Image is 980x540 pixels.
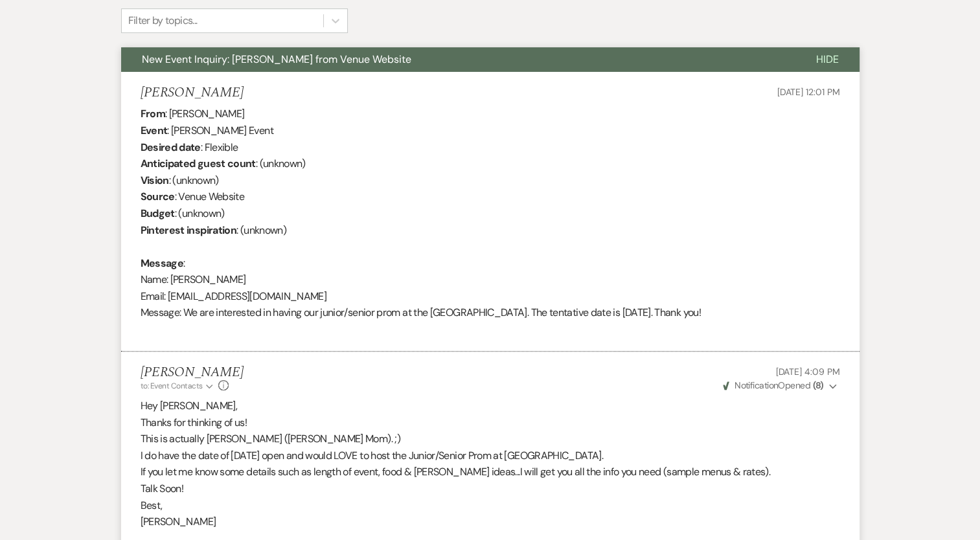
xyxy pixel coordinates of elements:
p: Thanks for thinking of us! [141,414,840,431]
span: Hide [816,52,839,66]
span: to: Event Contacts [141,381,203,391]
div: : [PERSON_NAME] : [PERSON_NAME] Event : Flexible : (unknown) : (unknown) : Venue Website : (unkno... [141,106,840,337]
span: Notification [735,379,778,391]
p: [PERSON_NAME] [141,513,840,530]
h5: [PERSON_NAME] [141,85,244,101]
h5: [PERSON_NAME] [141,365,244,381]
b: Pinterest inspiration [141,223,237,237]
span: [DATE] 4:09 PM [775,366,839,377]
p: Talk Soon! [141,480,840,497]
b: From [141,107,165,120]
span: New Event Inquiry: [PERSON_NAME] from Venue Website [142,52,411,66]
div: Filter by topics... [128,13,198,28]
button: to: Event Contacts [141,380,215,392]
p: Best, [141,497,840,514]
button: Hide [795,47,860,72]
p: Hey [PERSON_NAME], [141,398,840,414]
b: Message [141,256,184,270]
span: Opened [723,379,824,391]
b: Vision [141,174,169,187]
button: New Event Inquiry: [PERSON_NAME] from Venue Website [121,47,795,72]
p: I do have the date of [DATE] open and would LOVE to host the Junior/Senior Prom at [GEOGRAPHIC_DA... [141,447,840,464]
b: Source [141,190,175,203]
b: Desired date [141,141,201,154]
b: Event [141,124,168,137]
span: [DATE] 12:01 PM [777,86,840,98]
b: Anticipated guest count [141,157,256,170]
b: Budget [141,207,175,220]
strong: ( 8 ) [812,379,823,391]
p: This is actually [PERSON_NAME] ([PERSON_NAME] Mom). ;) [141,431,840,447]
button: NotificationOpened (8) [721,379,840,392]
p: If you let me know some details such as length of event, food & [PERSON_NAME] ideas...I will get ... [141,464,840,480]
